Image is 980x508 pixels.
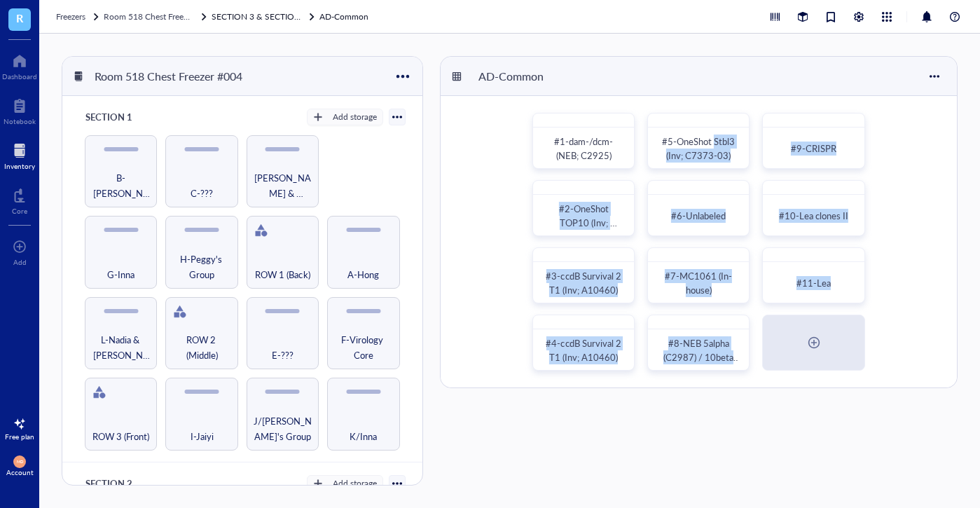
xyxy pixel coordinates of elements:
[333,111,377,123] div: Add storage
[79,107,163,127] div: SECTION 1
[272,348,294,363] span: E-???
[212,10,371,24] a: SECTION 3 & SECTION 4AD-Common
[13,258,27,266] div: Add
[333,332,393,363] span: F-Virology Core
[347,267,379,282] span: A-Hong
[4,162,35,170] div: Inventory
[554,135,615,162] span: #1-dam-/dcm- (NEB; C2925)
[546,336,623,364] span: #4-ccdB Survival 2 T1 (Inv; A10460)
[791,142,836,155] span: #9-CRISPR
[2,72,37,81] div: Dashboard
[191,186,213,201] span: C-???
[663,336,740,378] span: #8-NEB 5alpha (C2987) / 10beta (C3019)
[4,139,35,170] a: Inventory
[307,109,383,125] button: Add storage
[104,11,216,22] span: Room 518 Chest Freezer #004
[88,64,249,88] div: Room 518 Chest Freezer #004
[16,9,23,27] span: R
[191,429,214,444] span: I-Jaiyi
[779,209,848,222] span: #10-Lea clones II
[56,10,101,24] a: Freezers
[665,269,732,296] span: #7-MC1061 (In-house)
[253,170,312,201] span: [PERSON_NAME] & [PERSON_NAME]
[172,332,231,363] span: ROW 2 (Middle)
[472,64,556,88] div: AD-Common
[671,209,726,222] span: #6-Unlabeled
[104,10,209,24] a: Room 518 Chest Freezer #004
[662,135,737,162] span: #5-OneShot Stbl3 (Inv; C7373-03)
[79,474,163,493] div: SECTION 2
[2,50,37,81] a: Dashboard
[107,267,134,282] span: G-Inna
[545,202,624,257] span: #2-OneShot TOP10 (Inv; C404004)/SURE 2 (Ag; 200152)
[12,184,27,215] a: Core
[4,95,36,125] a: Notebook
[172,252,231,282] span: H-Peggy's Group
[350,429,377,444] span: K/Inna
[91,332,151,363] span: L-Nadia & [PERSON_NAME]
[92,429,149,444] span: ROW 3 (Front)
[5,432,34,441] div: Free plan
[12,207,27,215] div: Core
[796,276,831,289] span: #11-Lea
[4,117,36,125] div: Notebook
[91,170,151,201] span: B-[PERSON_NAME]
[6,468,34,476] div: Account
[307,475,383,492] button: Add storage
[333,477,377,490] div: Add storage
[255,267,310,282] span: ROW 1 (Back)
[56,11,85,22] span: Freezers
[16,459,23,464] span: MD
[546,269,623,296] span: #3-ccdB Survival 2 T1 (Inv; A10460)
[253,413,312,444] span: J/[PERSON_NAME]'s Group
